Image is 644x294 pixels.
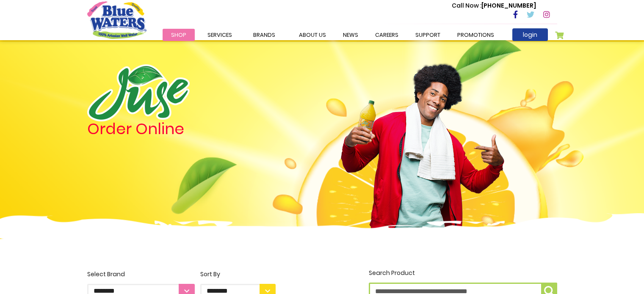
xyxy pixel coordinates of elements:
[512,28,548,41] a: login
[207,31,232,39] span: Services
[290,29,334,41] a: about us
[452,1,481,10] span: Call Now :
[340,49,505,230] img: man.png
[171,31,186,39] span: Shop
[452,1,536,10] p: [PHONE_NUMBER]
[200,270,276,279] div: Sort By
[449,29,503,41] a: Promotions
[334,29,367,41] a: News
[87,121,276,137] h4: Order Online
[407,29,449,41] a: support
[163,29,195,41] a: Shop
[245,29,284,41] a: Brands
[87,64,190,121] img: logo
[199,29,240,41] a: Services
[367,29,407,41] a: careers
[87,1,146,38] a: store logo
[253,31,275,39] span: Brands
